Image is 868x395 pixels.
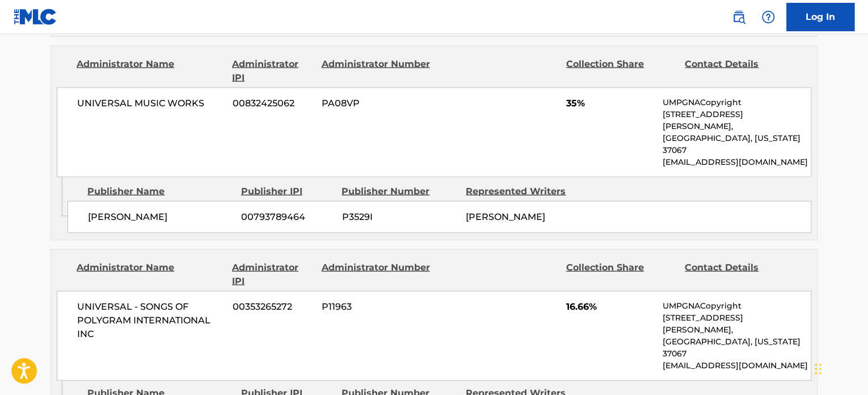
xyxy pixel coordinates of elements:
[663,336,811,360] p: [GEOGRAPHIC_DATA], [US_STATE] 37067
[322,300,432,314] span: P11963
[685,261,795,288] div: Contact Details
[322,97,432,110] span: PA08VP
[241,210,333,224] span: 00793789464
[77,97,224,110] span: UNIVERSAL MUSIC WORKS
[732,10,745,24] img: search
[811,340,868,395] iframe: Chat Widget
[685,57,795,85] div: Contact Details
[566,97,654,110] span: 35%
[761,10,775,24] img: help
[466,185,582,198] div: Represented Writers
[566,261,676,288] div: Collection Share
[663,97,811,109] p: UMPGNACopyright
[786,3,854,31] a: Log In
[233,97,313,110] span: 00832425062
[663,312,811,336] p: [STREET_ADDRESS][PERSON_NAME],
[321,261,431,288] div: Administrator Number
[233,300,313,314] span: 00353265272
[77,261,224,288] div: Administrator Name
[342,185,457,198] div: Publisher Number
[663,109,811,132] p: [STREET_ADDRESS][PERSON_NAME],
[88,210,233,224] span: [PERSON_NAME]
[757,6,779,28] div: Help
[815,352,821,386] div: Ziehen
[77,300,224,341] span: UNIVERSAL - SONGS OF POLYGRAM INTERNATIONAL INC
[241,185,333,198] div: Publisher IPI
[663,156,811,168] p: [EMAIL_ADDRESS][DOMAIN_NAME]
[232,57,313,85] div: Administrator IPI
[566,57,676,85] div: Collection Share
[566,300,654,314] span: 16.66%
[727,6,750,28] a: Public Search
[321,57,431,85] div: Administrator Number
[232,261,313,288] div: Administrator IPI
[811,340,868,395] div: Chat-Widget
[87,185,232,198] div: Publisher Name
[466,211,545,222] span: [PERSON_NAME]
[663,300,811,312] p: UMPGNACopyright
[14,9,57,25] img: MLC Logo
[663,360,811,372] p: [EMAIL_ADDRESS][DOMAIN_NAME]
[663,132,811,156] p: [GEOGRAPHIC_DATA], [US_STATE] 37067
[342,210,457,224] span: P3529I
[77,57,224,85] div: Administrator Name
